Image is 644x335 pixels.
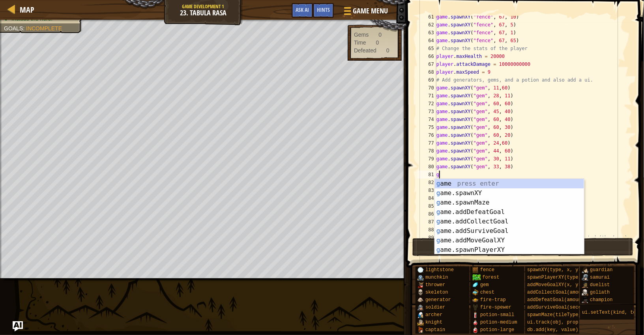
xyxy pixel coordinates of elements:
img: portrait.png [417,312,424,318]
img: portrait.png [582,267,588,273]
span: Goals [4,25,23,32]
img: portrait.png [417,274,424,281]
span: chest [480,290,494,295]
span: gem [480,282,489,288]
span: fire-trap [480,297,506,303]
div: 62 [417,21,436,29]
span: Map [20,4,34,15]
img: portrait.png [582,289,588,296]
span: lightstone [425,267,454,273]
div: 80 [417,163,436,171]
span: addCollectGoal(amount) [527,290,590,295]
span: Game Menu [353,6,388,16]
div: 66 [417,52,436,60]
button: Play [412,238,634,256]
img: portrait.png [472,267,479,273]
span: db.add(key, value) [527,327,578,333]
div: 82 [417,179,436,186]
span: spawnMaze(tileType, seed) [527,312,598,318]
img: portrait.png [582,274,588,281]
span: champion [590,297,613,303]
div: 61 [417,13,436,21]
div: 89 [417,234,436,242]
img: portrait.png [472,312,479,318]
img: portrait.png [417,297,424,303]
div: 83 [417,186,436,194]
div: Gems [354,31,369,39]
span: thrower [425,282,445,288]
img: portrait.png [582,297,588,303]
span: soldier [425,305,445,310]
img: portrait.png [417,282,424,288]
div: 78 [417,147,436,155]
div: 87 [417,218,436,226]
span: : [23,25,26,32]
img: portrait.png [472,282,479,288]
span: forest [483,275,500,280]
div: 75 [417,123,436,131]
span: potion-small [480,312,514,318]
div: 85 [417,202,436,210]
div: 0 [386,47,389,54]
span: munchkin [425,275,448,280]
div: 88 [417,226,436,234]
a: Map [16,4,34,15]
div: 81 [417,171,436,179]
span: knight [425,320,442,325]
img: trees_1.png [472,274,481,281]
div: 84 [417,194,436,202]
img: portrait.png [472,304,479,311]
img: portrait.png [417,319,424,326]
div: 72 [417,100,436,108]
div: 65 [417,45,436,52]
img: portrait.png [417,289,424,296]
div: 79 [417,155,436,163]
div: 73 [417,108,436,115]
img: portrait.png [472,289,479,296]
div: 68 [417,68,436,76]
div: 86 [417,210,436,218]
div: Time [354,39,366,47]
span: Incomplete [26,25,62,32]
img: portrait.png [472,319,479,326]
div: 64 [417,37,436,45]
span: Ask AI [296,6,309,13]
button: Ask AI [292,3,313,18]
span: potion-medium [480,320,517,325]
span: generator [425,297,451,303]
span: potion-large [480,327,514,333]
button: Ask AI [13,321,23,331]
div: 77 [417,139,436,147]
img: portrait.png [472,297,479,303]
span: samurai [590,275,610,280]
div: 0 [379,31,382,39]
button: Game Menu [338,3,393,22]
span: captain [425,327,445,333]
img: portrait.png [472,327,479,333]
div: 70 [417,84,436,92]
div: 63 [417,29,436,37]
img: portrait.png [417,267,424,273]
div: 74 [417,115,436,123]
span: addDefeatGoal(amount) [527,297,587,303]
span: archer [425,312,442,318]
div: 69 [417,76,436,84]
span: guardian [590,267,613,273]
span: skeleton [425,290,448,295]
span: fence [480,267,494,273]
span: Hints [317,6,330,13]
span: goliath [590,290,610,295]
div: 0 [376,39,379,47]
div: 67 [417,60,436,68]
span: addSurviveGoal(seconds) [527,305,593,310]
span: ui.track(obj, prop) [527,320,581,325]
span: spawnPlayerXY(type, x, y) [527,275,598,280]
span: addMoveGoalXY(x, y) [527,282,581,288]
span: duelist [590,282,610,288]
div: 71 [417,92,436,100]
div: Defeated [354,47,376,54]
img: portrait.png [417,304,424,311]
div: 76 [417,131,436,139]
span: fire-spewer [480,305,511,310]
img: portrait.png [582,282,588,288]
